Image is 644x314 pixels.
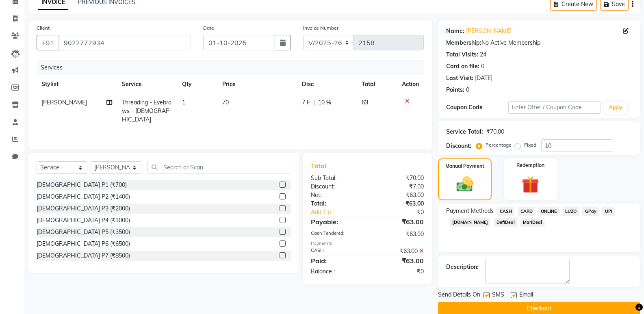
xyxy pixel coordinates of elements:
div: [DEMOGRAPHIC_DATA] P2 (₹1400) [37,193,130,201]
input: Search by Name/Mobile/Email/Code [59,35,191,50]
span: [DOMAIN_NAME] [449,218,490,227]
span: MariDeal [520,218,545,227]
div: Card on file: [446,62,479,71]
span: SMS [492,290,504,301]
div: Payable: [305,217,367,227]
div: Total: [305,199,367,208]
span: UPI [602,207,615,216]
div: [DEMOGRAPHIC_DATA] P3 (₹2000) [37,204,130,213]
label: Redemption [516,162,544,169]
div: Name: [446,27,464,35]
div: [DEMOGRAPHIC_DATA] P7 (₹8500) [37,251,130,260]
span: Send Details On [438,290,480,301]
div: Points: [446,86,464,94]
span: [PERSON_NAME] [41,99,87,106]
div: [DEMOGRAPHIC_DATA] P6 (₹6500) [37,240,130,248]
div: [DEMOGRAPHIC_DATA] P1 (₹700) [37,181,127,189]
span: GPay [582,207,599,216]
span: Email [519,290,533,301]
div: Sub Total: [305,174,367,182]
span: CASH [497,207,514,216]
div: ₹63.00 [367,230,430,238]
div: Payments [311,240,424,247]
label: Date [203,24,214,32]
button: +91 [37,35,59,50]
div: Coupon Code [446,103,508,112]
div: CASH [305,247,367,256]
a: Add Tip [305,208,378,217]
span: Total [311,162,330,170]
div: ₹63.00 [367,256,430,266]
div: [DATE] [475,74,492,82]
span: 7 F [302,98,310,107]
th: Price [217,75,297,93]
div: ₹63.00 [367,191,430,199]
span: DefiDeal [494,218,517,227]
div: Service Total: [446,128,483,136]
label: Invoice Number [303,24,338,32]
div: Description: [446,263,479,271]
div: ₹63.00 [367,217,430,227]
th: Stylist [37,75,117,93]
span: Threading - Eyebrows - [DEMOGRAPHIC_DATA] [122,99,171,123]
span: CARD [518,207,535,216]
th: Action [397,75,424,93]
label: Client [37,24,50,32]
div: ₹63.00 [367,247,430,256]
div: 24 [480,50,486,59]
th: Total [357,75,397,93]
div: Discount: [305,182,367,191]
div: 0 [481,62,484,71]
th: Qty [177,75,217,93]
div: ₹63.00 [367,199,430,208]
div: Membership: [446,39,481,47]
div: Services [37,60,430,75]
div: No Active Membership [446,39,632,47]
div: ₹0 [378,208,430,217]
label: Manual Payment [445,162,484,170]
span: LUZO [563,207,579,216]
div: ₹70.00 [486,128,504,136]
div: Balance : [305,267,367,276]
div: [DEMOGRAPHIC_DATA] P4 (₹3000) [37,216,130,225]
div: [DEMOGRAPHIC_DATA] P5 (₹3500) [37,228,130,236]
div: Net: [305,191,367,199]
div: Discount: [446,142,471,150]
span: 70 [222,99,229,106]
input: Search or Scan [147,161,291,173]
label: Percentage [486,141,512,149]
th: Disc [297,75,357,93]
div: ₹7.00 [367,182,430,191]
div: Last Visit: [446,74,473,82]
label: Fixed [524,141,536,149]
img: _cash.svg [451,175,478,194]
div: 0 [466,86,469,94]
span: Payment Methods [446,207,494,215]
div: Paid: [305,256,367,266]
div: Cash Tendered: [305,230,367,238]
th: Service [117,75,177,93]
div: ₹70.00 [367,174,430,182]
span: 1 [182,99,185,106]
span: 63 [362,99,368,106]
input: Enter Offer / Coupon Code [508,101,601,114]
span: ONLINE [538,207,559,216]
img: _gift.svg [516,174,544,195]
span: | [313,98,315,107]
div: Total Visits: [446,50,478,59]
a: [PERSON_NAME] [466,27,512,35]
span: 10 % [318,98,331,107]
button: Apply [604,102,627,114]
div: ₹0 [367,267,430,276]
